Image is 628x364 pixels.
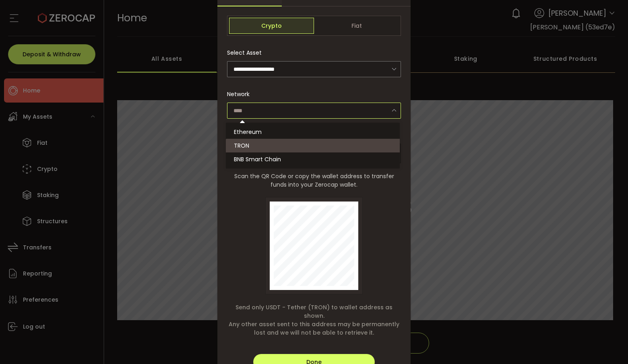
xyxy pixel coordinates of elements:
[227,172,401,189] span: Scan the QR Code or copy the wallet address to transfer funds into your Zerocap wallet.
[588,325,628,364] iframe: Chat Widget
[234,142,249,150] span: TRON
[227,303,401,320] span: Send only USDT - Tether (TRON) to wallet address as shown.
[227,90,254,98] label: Network
[229,18,314,34] span: Crypto
[227,49,266,57] label: Select Asset
[227,320,401,337] span: Any other asset sent to this address may be permanently lost and we will not be able to retrieve it.
[234,128,262,136] span: Ethereum
[234,155,281,163] span: BNB Smart Chain
[314,18,399,34] span: Fiat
